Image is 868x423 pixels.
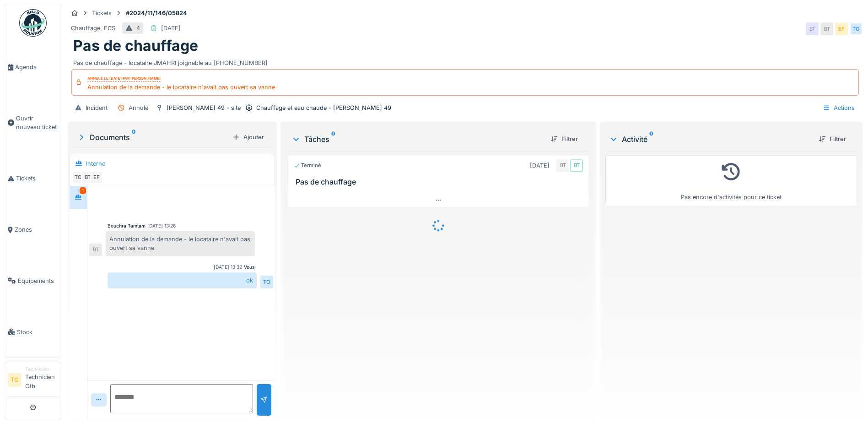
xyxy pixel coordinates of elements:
a: Équipements [4,255,62,306]
div: Annulation de la demande - le locataire n'avait pas ouvert sa vanne [87,83,275,92]
div: [PERSON_NAME] 49 - site [167,103,241,112]
div: [DATE] [530,161,550,170]
div: Annulé [129,103,148,112]
h1: Pas de chauffage [73,37,198,54]
div: Tickets [92,9,112,17]
div: BT [820,22,833,35]
li: Technicien Otb [25,366,58,394]
div: Chauffage, ECS [71,24,115,33]
div: Actions [819,101,859,114]
a: Stock [4,306,62,358]
div: Vous [244,264,255,271]
div: Pas de chauffage - locataire JMAHRI joignable au [PHONE_NUMBER] [73,55,857,67]
div: BT [556,159,569,172]
div: Filtrer [815,133,850,145]
div: BT [89,244,102,256]
a: Zones [4,204,62,255]
div: Incident [86,103,108,112]
div: EF [90,171,103,184]
strong: #2024/11/146/05824 [122,9,191,17]
div: Annulé le [DATE] par [PERSON_NAME] [87,76,161,82]
span: Équipements [18,277,58,285]
div: [DATE] [161,24,181,33]
div: 1 [80,187,86,194]
a: Agenda [4,42,62,93]
div: TO [850,22,863,35]
div: Technicien [25,366,58,373]
div: Activité [609,134,811,145]
div: BT [570,159,583,172]
div: Documents [77,132,229,143]
sup: 0 [649,134,653,145]
div: 4 [136,24,140,33]
li: TO [8,373,22,387]
div: ok [108,272,257,288]
span: Ouvrir nouveau ticket [16,114,58,131]
div: BT [806,22,819,35]
div: TO [260,276,273,288]
div: Chauffage et eau chaude - [PERSON_NAME] 49 [256,103,391,112]
div: Ajouter [229,131,268,143]
div: BT [81,171,94,184]
a: TO TechnicienTechnicien Otb [8,366,58,396]
div: Annulation de la demande - le locataire n'avait pas ouvert sa vanne [106,231,255,256]
img: Badge_color-CXgf-gQk.svg [19,9,47,37]
div: TO [72,171,85,184]
span: Zones [15,225,58,234]
sup: 0 [331,134,335,145]
div: Interne [86,159,105,168]
div: Filtrer [547,133,582,145]
span: Stock [17,328,58,336]
a: Tickets [4,153,62,204]
span: Tickets [16,174,58,183]
h3: Pas de chauffage [296,178,585,186]
div: Tâches [291,134,543,145]
div: [DATE] 13:28 [147,222,176,229]
a: Ouvrir nouveau ticket [4,93,62,153]
div: Terminé [294,162,321,169]
sup: 0 [132,132,136,143]
div: Pas encore d'activités pour ce ticket [611,159,851,202]
div: [DATE] 13:32 [214,264,242,271]
span: Agenda [15,63,58,71]
div: EF [835,22,848,35]
div: Bouchra Tamtam [108,222,146,229]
